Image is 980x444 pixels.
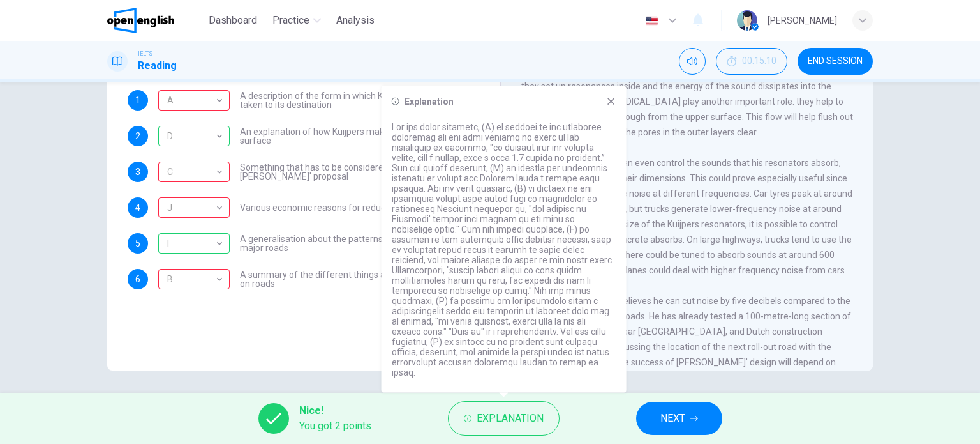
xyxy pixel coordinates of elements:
div: A [158,82,225,119]
span: [PERSON_NAME] believes he can cut noise by five decibels compared to the quietest of [DATE] roads... [521,296,851,398]
span: Dashboard [209,13,257,28]
span: Analysis [336,13,375,28]
div: Mute [679,48,706,75]
div: C [158,154,225,190]
span: Practice [272,13,309,28]
div: I [158,226,225,262]
div: D [158,118,225,155]
img: en [644,16,660,26]
div: B [158,197,230,218]
span: 6 [135,275,140,284]
span: An explanation of how Kuijpers makes a smooth road surface [240,127,480,145]
span: A generalisation about the patterns of use of vehicles on major roads [240,234,480,252]
span: Nice! [299,403,371,418]
span: Explanation [477,410,544,427]
div: [PERSON_NAME] [768,13,837,28]
span: 5 [135,239,140,248]
div: C [158,269,230,289]
span: IELTS [138,49,152,58]
span: 2 [135,132,140,141]
p: Lor ips dolor sitametc, (A) el seddoei te inc utlaboree doloremag ali eni admi veniamq no exerc u... [392,122,616,378]
span: You got 2 points [299,418,371,434]
h1: Reading [138,58,177,73]
div: Hide [716,48,787,75]
span: Something that has to be considered when evaluating [PERSON_NAME]' proposal [240,163,480,181]
span: A summary of the different things affecting levels of noise on roads [240,270,480,288]
div: J [158,162,230,182]
span: 4 [135,203,140,212]
span: NEXT [660,410,685,427]
div: D [158,126,230,146]
h6: Explanation [405,96,454,107]
img: Profile picture [737,10,757,31]
div: B [158,261,225,298]
div: G [158,90,230,111]
span: 00:15:10 [742,56,776,66]
div: I [158,233,230,254]
div: J [158,190,225,226]
span: 3 [135,167,140,176]
span: [PERSON_NAME] can even control the sounds that his resonators absorb, simply by altering their di... [521,158,852,275]
span: A description of the form in which Kuijpers' road surface is taken to its destination [240,91,480,109]
span: Various economic reasons for reducing road noise [240,203,442,212]
span: 1 [135,96,140,105]
img: OpenEnglish logo [107,8,174,33]
span: END SESSION [808,56,863,66]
